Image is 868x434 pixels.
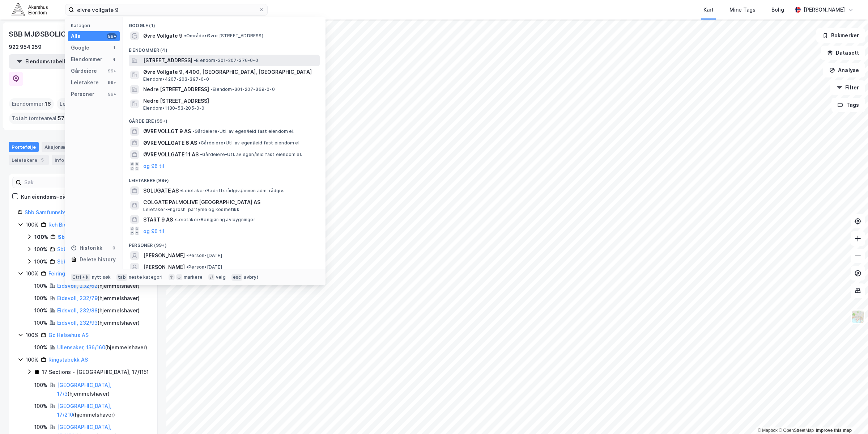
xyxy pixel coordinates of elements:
a: Improve this map [816,428,852,433]
span: ØVRE VOLLGT 9 AS [143,127,191,136]
img: akershus-eiendom-logo.9091f326c980b4bce74ccdd9f866810c.svg [12,3,48,16]
span: • [186,253,188,258]
span: • [184,33,186,38]
span: • [174,217,176,222]
div: Kategori [71,23,120,28]
input: Søk på adresse, matrikkel, gårdeiere, leietakere eller personer [74,4,259,15]
a: Ullensaker, 136/160 [57,344,105,350]
div: 100% [34,381,47,389]
div: ( hjemmelshaver ) [57,282,140,290]
div: Aksjonærer [42,142,76,152]
a: Gc Helsehus AS [48,332,89,338]
span: Eiendom • 301-207-376-0-0 [194,58,258,63]
a: Eidsvoll, 232/93 [57,320,98,326]
div: Leietakere [9,155,49,165]
button: Bokmerker [816,28,865,43]
div: 922 954 259 [9,43,42,51]
div: Personer [71,90,94,98]
span: Eiendom • 1130-53-205-0-0 [143,105,205,111]
span: • [192,128,195,134]
span: Gårdeiere • Utl. av egen/leid fast eiendom el. [192,128,294,134]
div: [PERSON_NAME] [804,5,845,14]
div: Leide lokasjoner : [57,98,108,110]
div: 100% [34,233,48,241]
span: Leietaker • Engrosh. parfyme og kosmetikk [143,207,239,212]
div: ( hjemmelshaver ) [57,294,140,303]
div: 100% [26,220,39,229]
div: 17 Sections - [GEOGRAPHIC_DATA], 17/1151 [42,368,149,376]
div: Kun eiendoms-eierskap [21,193,82,201]
span: COLGATE PALMOLIVE [GEOGRAPHIC_DATA] AS [143,198,317,207]
a: Sbb Ml [PERSON_NAME] AS [57,246,125,252]
div: ( hjemmelshaver ) [57,319,140,327]
div: Historikk [71,244,102,252]
div: Personer (99+) [123,237,325,250]
div: 4 [111,56,117,62]
button: Filter [830,80,865,95]
a: Eidsvoll, 232/79 [57,295,98,301]
a: Sbb [PERSON_NAME] AS [57,258,118,265]
div: Info [52,155,67,165]
div: 99+ [107,68,117,74]
span: Person • [DATE] [186,253,222,258]
span: ØVRE VOLLGATE 6 AS [143,139,197,147]
div: 100% [34,319,47,327]
span: • [210,87,213,92]
div: Portefølje [9,142,39,152]
div: 100% [34,423,47,431]
div: esc [231,274,243,281]
div: Leietakere (99+) [123,172,325,185]
button: og 96 til [143,227,164,235]
div: 0 [111,245,117,251]
span: Gårdeiere • Utl. av egen/leid fast eiendom el. [199,140,301,146]
button: Eiendomstabell [9,54,73,69]
div: ( hjemmelshaver ) [57,343,147,352]
div: Ctrl + k [71,274,90,281]
span: Leietaker • Bedriftsrådgiv./annen adm. rådgiv. [180,188,284,194]
div: Eiendommer [71,55,102,64]
a: [GEOGRAPHIC_DATA], 17/3 [57,382,111,397]
div: Eiendommer : [9,98,54,110]
div: 100% [34,343,47,352]
div: Mine Tags [729,5,756,14]
div: Eiendommer (4) [123,42,325,55]
span: Person • [DATE] [186,264,222,270]
a: Mapbox [758,428,778,433]
iframe: Chat Widget [832,399,868,434]
div: 99+ [107,80,117,85]
div: Google (1) [123,17,325,30]
div: 100% [34,257,47,266]
span: • [194,58,196,63]
div: Kart [703,5,714,14]
span: 57 319 ㎡ [58,114,81,123]
div: Bolig [771,5,784,14]
div: 99+ [107,33,117,39]
div: 5 [39,156,46,164]
a: Sbb Samfunnsbygg AS [25,209,82,215]
span: Øvre Vollgate 9, 4400, [GEOGRAPHIC_DATA], [GEOGRAPHIC_DATA] [143,68,317,76]
div: ( hjemmelshaver ) [57,381,149,398]
div: Google [71,43,89,52]
div: Totalt tomteareal : [9,113,84,124]
span: Øvre Vollgate 9 [143,31,183,40]
div: SBB MJØSBOLIG AS [9,28,79,40]
span: [STREET_ADDRESS] [143,56,192,65]
span: START 9 AS [143,215,173,224]
span: [PERSON_NAME] [143,251,185,260]
a: Eidsvoll, 232/88 [57,307,98,313]
a: Feiring Eiendom AS [48,270,97,277]
span: Nedre [STREET_ADDRESS] [143,97,317,105]
span: • [200,152,202,157]
div: Gårdeiere [71,67,97,75]
div: 100% [34,402,47,410]
span: Eiendom • 4207-203-397-0-0 [143,76,209,82]
span: • [180,188,182,193]
div: nytt søk [92,274,111,280]
span: ØVRE VOLLGATE 11 AS [143,150,199,159]
button: Tags [831,98,865,112]
span: Leietaker • Rengjøring av bygninger [174,217,255,223]
div: 100% [34,306,47,315]
div: 99+ [107,91,117,97]
a: Sbb Mjøsbolig AS [58,234,103,240]
div: Gårdeiere (99+) [123,113,325,126]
